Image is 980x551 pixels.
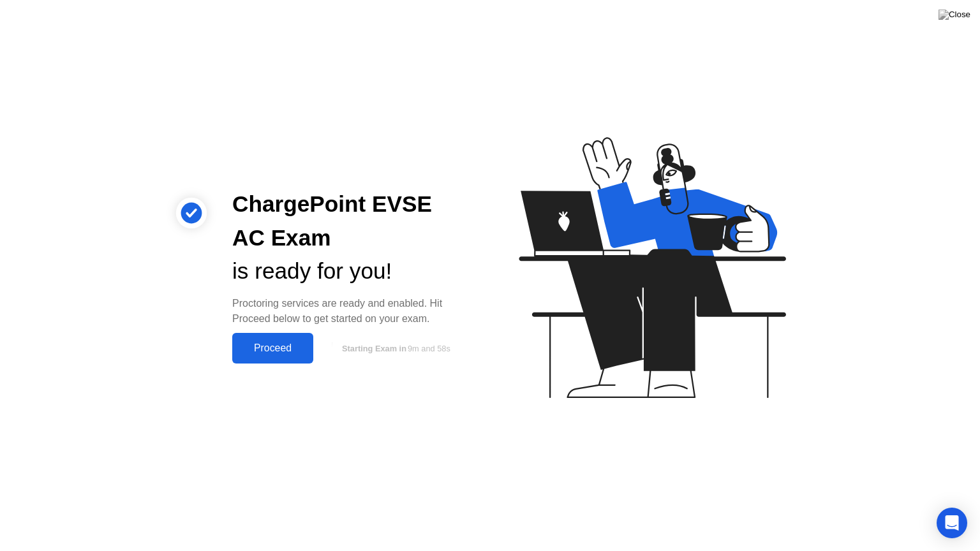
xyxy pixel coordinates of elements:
button: Starting Exam in9m and 58s [320,336,470,360]
div: Proctoring services are ready and enabled. Hit Proceed below to get started on your exam. [232,296,470,327]
div: ChargePoint EVSE AC Exam [232,187,470,255]
button: Proceed [232,333,313,364]
span: 9m and 58s [408,344,450,353]
div: is ready for you! [232,254,470,288]
div: Proceed [236,342,309,354]
div: Open Intercom Messenger [937,508,967,538]
img: Close [939,10,970,20]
